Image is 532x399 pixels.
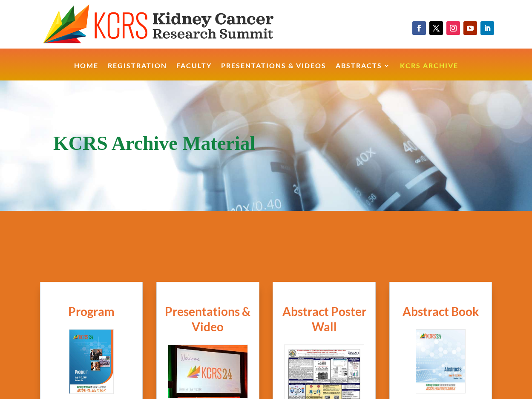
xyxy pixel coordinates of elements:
img: KCRS 24 Program cover [69,330,113,393]
h1: KCRS Archive Material [53,134,479,158]
a: Follow on Youtube [463,21,477,35]
a: Abstracts [336,63,391,81]
a: Faculty [176,63,212,81]
a: Presentations & Videos [221,63,326,81]
a: Registration [108,63,167,81]
a: KCRS21 Program Cover [416,387,466,394]
a: Follow on Facebook [412,21,426,35]
span: Presentations & Video [165,304,250,334]
a: Follow on Instagram [446,21,460,35]
a: Follow on X [429,21,443,35]
img: Abstracts Book 2024 Cover [416,330,465,393]
a: Follow on LinkedIn [480,21,494,35]
a: KCRS21 Program Cover [69,388,114,395]
img: KCRS generic logo wide [43,4,302,44]
a: KCRS Archive [400,63,458,81]
h2: Abstract Poster Wall [279,304,369,339]
h2: Program [47,304,136,323]
a: Home [74,63,98,81]
h2: Abstract Book [396,304,486,323]
img: ready 1 [168,345,248,398]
